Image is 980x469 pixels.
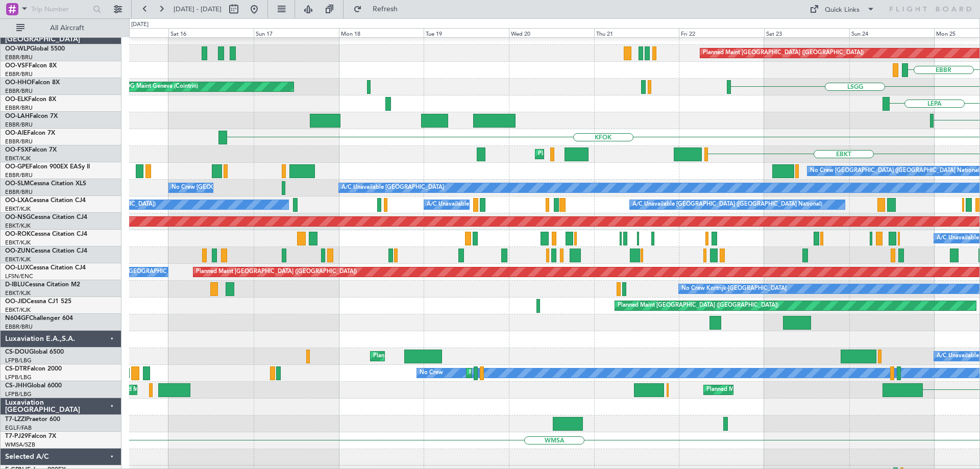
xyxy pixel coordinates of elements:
[5,248,31,254] span: OO-ZUN
[5,231,31,237] span: OO-ROK
[5,181,86,187] a: OO-SLMCessna Citation XLS
[5,231,87,237] a: OO-ROKCessna Citation CJ4
[349,1,410,17] button: Refresh
[5,147,57,153] a: OO-FSXFalcon 7X
[5,222,31,230] a: EBKT/KJK
[594,28,679,37] div: Thu 21
[5,87,33,95] a: EBBR/BRU
[5,433,28,439] span: T7-PJ29
[5,349,29,355] span: CS-DOU
[5,46,30,52] span: OO-WLP
[171,180,342,195] div: No Crew [GEOGRAPHIC_DATA] ([GEOGRAPHIC_DATA] National)
[174,5,222,14] span: [DATE] - [DATE]
[5,441,35,449] a: WMSA/SZB
[5,147,29,153] span: OO-FSX
[5,198,86,204] a: OO-LXACessna Citation CJ4
[5,306,31,314] a: EBKT/KJK
[5,416,60,423] a: T7-LZZIPraetor 600
[5,357,32,364] a: LFPB/LBG
[339,28,424,37] div: Mon 18
[254,28,339,37] div: Sun 17
[424,28,509,37] div: Tue 19
[5,214,87,220] a: OO-NSGCessna Citation CJ4
[5,282,25,288] span: D-IBLU
[5,63,29,69] span: OO-VSF
[5,205,31,213] a: EBKT/KJK
[168,28,254,37] div: Sat 16
[5,164,90,170] a: OO-GPEFalcon 900EX EASy II
[5,113,30,119] span: OO-LAH
[618,298,778,313] div: Planned Maint [GEOGRAPHIC_DATA] ([GEOGRAPHIC_DATA])
[5,138,33,145] a: EBBR/BRU
[121,79,198,94] div: AOG Maint Geneva (Cointrin)
[5,113,58,119] a: OO-LAHFalcon 7X
[5,80,32,86] span: OO-HHO
[5,181,30,187] span: OO-SLM
[341,180,444,195] div: A/C Unavailable [GEOGRAPHIC_DATA]
[373,349,534,364] div: Planned Maint [GEOGRAPHIC_DATA] ([GEOGRAPHIC_DATA])
[196,264,357,280] div: Planned Maint [GEOGRAPHIC_DATA] ([GEOGRAPHIC_DATA])
[632,197,822,212] div: A/C Unavailable [GEOGRAPHIC_DATA] ([GEOGRAPHIC_DATA] National)
[5,256,31,263] a: EBKT/KJK
[849,28,935,37] div: Sun 24
[5,390,32,398] a: LFPB/LBG
[131,20,149,29] div: [DATE]
[5,63,57,69] a: OO-VSFFalcon 8X
[5,383,62,389] a: CS-JHHGlobal 6000
[5,239,31,246] a: EBKT/KJK
[31,2,90,17] input: Trip Number
[825,5,860,15] div: Quick Links
[5,80,60,86] a: OO-HHOFalcon 8X
[5,155,31,162] a: EBKT/KJK
[5,424,32,432] a: EGLF/FAB
[679,28,764,37] div: Fri 22
[937,231,979,246] div: A/C Unavailable
[5,383,27,389] span: CS-JHH
[5,121,33,129] a: EBBR/BRU
[5,130,55,136] a: OO-AIEFalcon 7X
[5,130,27,136] span: OO-AIE
[5,248,87,254] a: OO-ZUNCessna Citation CJ4
[5,96,56,103] a: OO-ELKFalcon 8X
[5,265,29,271] span: OO-LUX
[804,1,880,17] button: Quick Links
[5,188,33,196] a: EBBR/BRU
[5,164,29,170] span: OO-GPE
[706,382,867,398] div: Planned Maint [GEOGRAPHIC_DATA] ([GEOGRAPHIC_DATA])
[5,96,28,103] span: OO-ELK
[5,46,65,52] a: OO-WLPGlobal 5500
[5,70,33,78] a: EBBR/BRU
[5,54,33,61] a: EBBR/BRU
[11,20,111,36] button: All Aircraft
[681,281,787,297] div: No Crew Kortrijk-[GEOGRAPHIC_DATA]
[937,349,979,364] div: A/C Unavailable
[427,197,617,212] div: A/C Unavailable [GEOGRAPHIC_DATA] ([GEOGRAPHIC_DATA] National)
[5,374,32,381] a: LFPB/LBG
[5,323,33,331] a: EBBR/BRU
[5,299,27,305] span: OO-JID
[5,289,31,297] a: EBKT/KJK
[86,264,187,280] div: No Crew Paris ([GEOGRAPHIC_DATA])
[5,416,26,423] span: T7-LZZI
[469,365,521,381] div: Planned Maint Sofia
[5,104,33,112] a: EBBR/BRU
[538,146,657,162] div: Planned Maint Kortrijk-[GEOGRAPHIC_DATA]
[5,265,86,271] a: OO-LUXCessna Citation CJ4
[5,433,56,439] a: T7-PJ29Falcon 7X
[5,315,29,322] span: N604GF
[5,315,73,322] a: N604GFChallenger 604
[5,366,62,372] a: CS-DTRFalcon 2000
[5,198,29,204] span: OO-LXA
[420,365,443,381] div: No Crew
[5,299,71,305] a: OO-JIDCessna CJ1 525
[703,45,864,61] div: Planned Maint [GEOGRAPHIC_DATA] ([GEOGRAPHIC_DATA])
[5,366,27,372] span: CS-DTR
[509,28,594,37] div: Wed 20
[27,24,108,32] span: All Aircraft
[5,171,33,179] a: EBBR/BRU
[5,273,33,280] a: LFSN/ENC
[5,349,64,355] a: CS-DOUGlobal 6500
[364,6,407,13] span: Refresh
[5,282,80,288] a: D-IBLUCessna Citation M2
[764,28,849,37] div: Sat 23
